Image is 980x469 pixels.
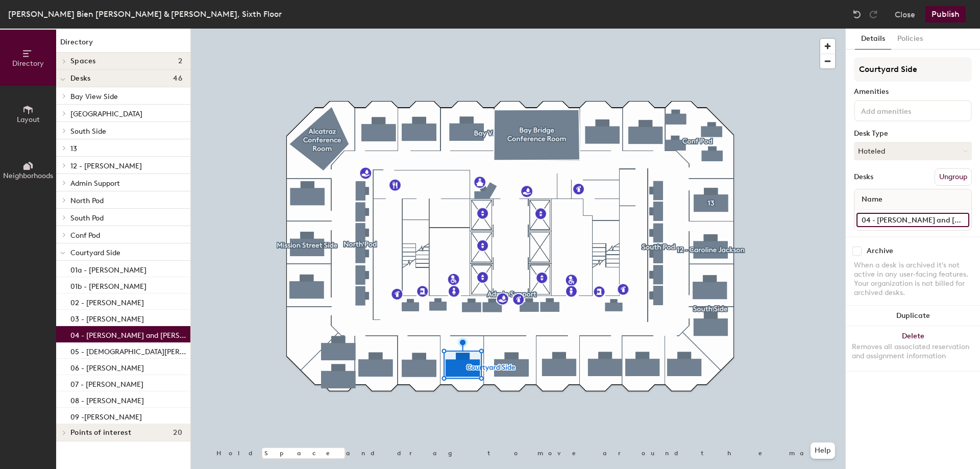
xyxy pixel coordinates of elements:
[70,393,144,405] p: 08 - [PERSON_NAME]
[811,442,835,459] button: Help
[854,173,873,181] div: Desks
[852,9,862,19] img: Undo
[846,326,980,371] button: DeleteRemoves all associated reservation and assignment information
[70,75,90,83] span: Desks
[70,214,104,223] span: South Pod
[70,312,144,324] p: 03 - [PERSON_NAME]
[925,6,966,22] button: Publish
[935,168,972,186] button: Ungroup
[70,328,188,340] p: 04 - [PERSON_NAME] and [PERSON_NAME]
[852,342,974,361] div: Removes all associated reservation and assignment information
[8,8,282,20] div: [PERSON_NAME] Bien [PERSON_NAME] & [PERSON_NAME], Sixth Floor
[70,92,118,101] span: Bay View Side
[70,231,100,240] span: Conf Pod
[17,115,40,124] span: Layout
[70,196,104,205] span: North Pod
[70,179,120,188] span: Admin Support
[70,295,144,307] p: 02 - [PERSON_NAME]
[70,57,96,65] span: Spaces
[70,361,144,373] p: 06 - [PERSON_NAME]
[891,29,929,50] button: Policies
[178,57,182,65] span: 2
[70,249,120,257] span: Courtyard Side
[12,59,44,68] span: Directory
[70,144,77,153] span: 13
[854,261,972,298] div: When a desk is archived it's not active in any user-facing features. Your organization is not bil...
[173,75,182,83] span: 46
[846,306,980,326] button: Duplicate
[854,88,972,96] div: Amenities
[895,6,915,22] button: Close
[855,29,891,50] button: Details
[859,104,951,116] input: Add amenities
[70,162,142,170] span: 12 - [PERSON_NAME]
[70,410,142,422] p: 09 -[PERSON_NAME]
[867,247,893,255] div: Archive
[70,263,146,275] p: 01a - [PERSON_NAME]
[173,429,182,437] span: 20
[70,110,142,118] span: [GEOGRAPHIC_DATA]
[854,142,972,160] button: Hoteled
[70,377,143,389] p: 07 - [PERSON_NAME]
[70,279,146,291] p: 01b - [PERSON_NAME]
[70,429,131,437] span: Points of interest
[56,37,190,53] h1: Directory
[856,213,969,227] input: Unnamed desk
[70,127,106,136] span: South Side
[70,344,188,356] p: 05 - [DEMOGRAPHIC_DATA][PERSON_NAME]
[3,171,53,180] span: Neighborhoods
[854,130,972,138] div: Desk Type
[856,190,888,209] span: Name
[868,9,878,19] img: Redo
